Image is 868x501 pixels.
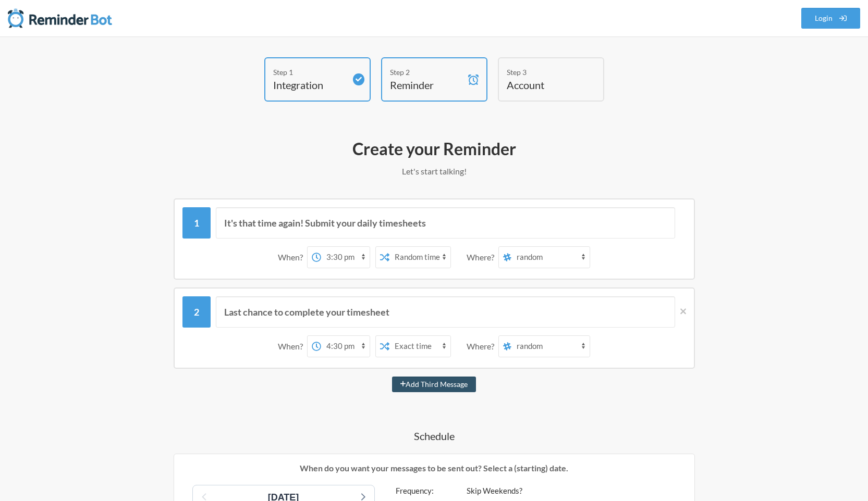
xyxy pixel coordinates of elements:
[392,377,476,392] button: Add Third Message
[216,296,675,328] input: Message
[467,335,498,357] div: Where?
[216,207,675,239] input: Message
[507,78,580,92] h4: Account
[467,246,498,268] div: Where?
[132,165,737,178] p: Let's start talking!
[273,67,346,78] div: Step 1
[273,78,346,92] h4: Integration
[507,67,580,78] div: Step 3
[396,485,446,497] label: Frequency:
[467,485,522,497] label: Skip Weekends?
[278,335,307,357] div: When?
[278,246,307,268] div: When?
[390,78,463,92] h4: Reminder
[132,429,737,443] h4: Schedule
[182,462,687,474] p: When do you want your messages to be sent out? Select a (starting) date.
[8,8,112,29] img: Reminder Bot
[801,8,861,29] a: Login
[390,67,463,78] div: Step 2
[132,138,737,160] h2: Create your Reminder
